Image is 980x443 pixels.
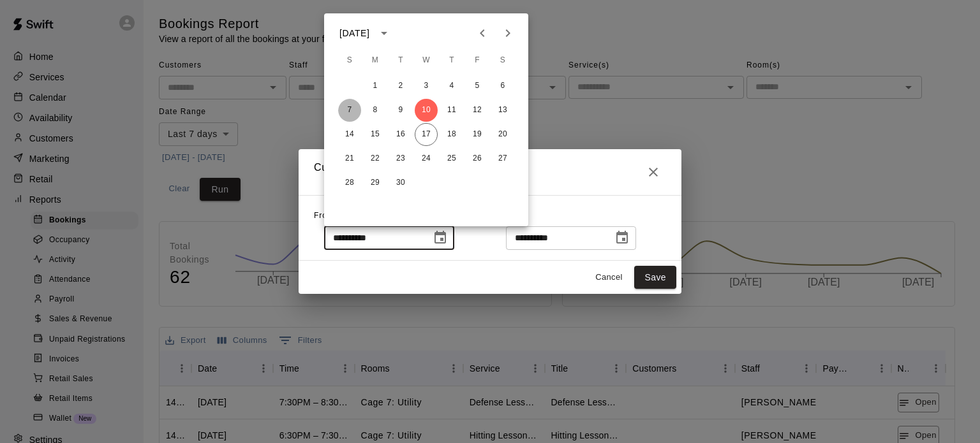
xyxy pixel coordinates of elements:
[389,171,412,194] button: 30
[609,225,635,251] button: Choose date, selected date is Sep 17, 2025
[466,75,489,98] button: 5
[415,48,438,73] span: Wednesday
[470,20,495,46] button: Previous month
[364,48,387,73] span: Monday
[415,147,438,170] button: 24
[440,147,463,170] button: 25
[641,159,666,185] button: Close
[491,123,514,146] button: 20
[389,48,412,73] span: Tuesday
[415,99,438,122] button: 10
[314,211,356,220] span: From Date
[364,99,387,122] button: 8
[339,27,369,40] div: [DATE]
[588,268,629,287] button: Cancel
[427,225,453,251] button: Choose date, selected date is Sep 10, 2025
[466,123,489,146] button: 19
[495,20,521,46] button: Next month
[415,123,438,146] button: 17
[440,48,463,73] span: Thursday
[440,75,463,98] button: 4
[338,147,361,170] button: 21
[491,48,514,73] span: Saturday
[491,99,514,122] button: 13
[373,22,395,44] button: calendar view is open, switch to year view
[440,123,463,146] button: 18
[364,123,387,146] button: 15
[389,147,412,170] button: 23
[299,149,681,195] h2: Custom Event Date
[364,171,387,194] button: 29
[415,75,438,98] button: 3
[338,48,361,73] span: Sunday
[466,99,489,122] button: 12
[466,48,489,73] span: Friday
[389,123,412,146] button: 16
[491,147,514,170] button: 27
[364,75,387,98] button: 1
[338,123,361,146] button: 14
[491,75,514,98] button: 6
[364,147,387,170] button: 22
[440,99,463,122] button: 11
[389,75,412,98] button: 2
[338,99,361,122] button: 7
[466,147,489,170] button: 26
[389,99,412,122] button: 9
[634,266,676,289] button: Save
[338,171,361,194] button: 28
